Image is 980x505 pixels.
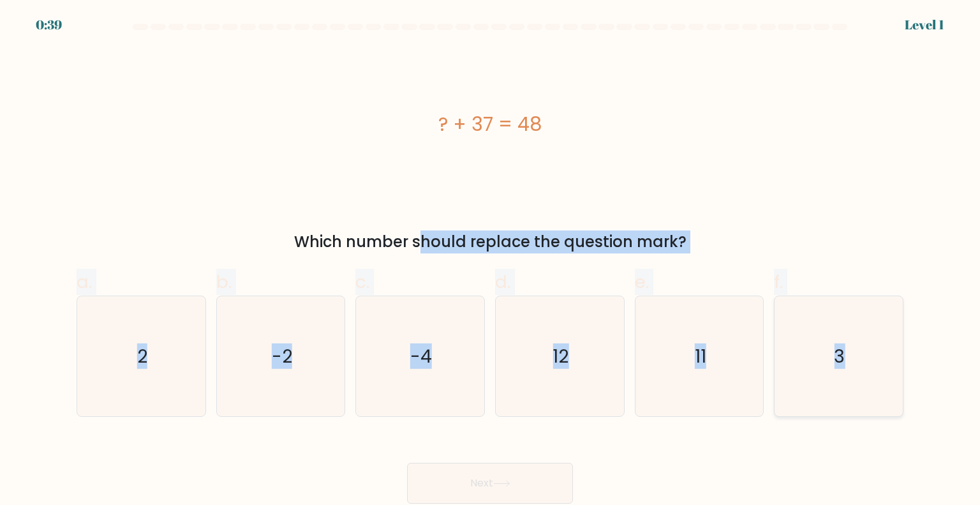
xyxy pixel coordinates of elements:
[407,463,573,504] button: Next
[36,15,62,34] div: 0:39
[77,269,92,294] span: a.
[216,269,232,294] span: b.
[411,343,433,368] text: -4
[635,269,649,294] span: e.
[495,269,510,294] span: d.
[77,110,903,139] div: ? + 37 = 48
[137,343,147,368] text: 2
[272,343,292,368] text: -2
[835,343,845,368] text: 3
[553,343,569,368] text: 12
[355,269,369,294] span: c.
[905,15,944,34] div: Level 1
[695,343,706,368] text: 11
[774,269,783,294] span: f.
[84,230,896,253] div: Which number should replace the question mark?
